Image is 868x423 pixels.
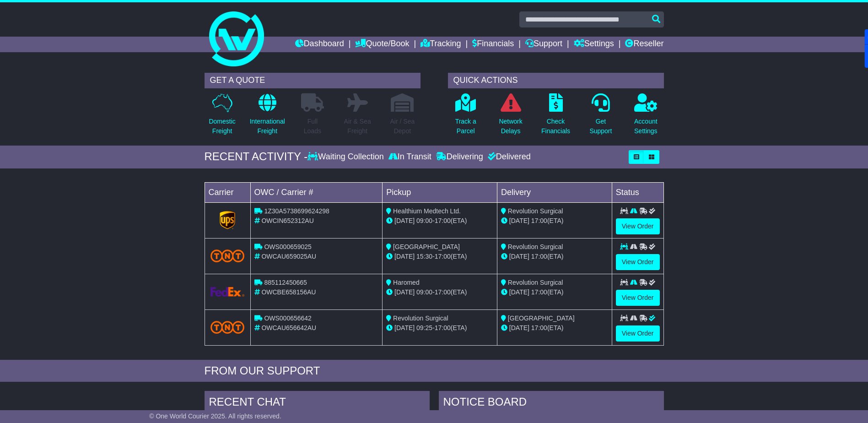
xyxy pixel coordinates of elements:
a: View Order [616,290,660,306]
a: Dashboard [295,37,344,52]
span: [DATE] [394,324,415,331]
a: View Order [616,218,660,234]
p: Network Delays [499,117,522,136]
div: Waiting Collection [307,152,386,162]
span: 885112450665 [264,279,307,286]
span: © One World Courier 2025. All rights reserved. [149,412,281,420]
span: 17:00 [531,253,547,260]
span: 09:25 [416,324,432,331]
a: Track aParcel [455,93,477,141]
p: Air & Sea Freight [344,117,371,136]
p: International Freight [250,117,285,136]
img: TNT_Domestic.png [210,321,245,333]
span: 17:00 [531,217,547,224]
td: Carrier [205,182,250,202]
img: GetCarrierServiceLogo [220,211,235,229]
div: (ETA) [501,216,608,226]
a: InternationalFreight [249,93,286,141]
div: (ETA) [501,323,608,333]
span: OWS000656642 [264,315,312,322]
a: Settings [574,37,614,52]
span: 17:00 [435,324,451,331]
span: OWCBE658156AU [261,288,316,296]
a: NetworkDelays [498,93,523,141]
span: [GEOGRAPHIC_DATA] [393,243,460,250]
div: RECENT ACTIVITY - [205,150,308,163]
p: Full Loads [301,117,324,136]
div: FROM OUR SUPPORT [205,364,664,378]
span: [DATE] [394,288,415,296]
span: 09:00 [416,288,432,296]
p: Track a Parcel [455,117,476,136]
span: [DATE] [509,324,529,331]
span: 17:00 [531,288,547,296]
div: - (ETA) [386,252,493,261]
span: Revolution Surgical [508,279,563,286]
span: 17:00 [435,253,451,260]
a: GetSupport [589,93,612,141]
span: Healthium Medtech Ltd. [393,207,461,215]
a: Financials [472,37,514,52]
div: GET A QUOTE [205,73,421,88]
div: - (ETA) [386,323,493,333]
p: Domestic Freight [209,117,235,136]
a: CheckFinancials [541,93,571,141]
td: OWC / Carrier # [250,182,383,202]
span: OWCIN652312AU [261,217,313,224]
span: [DATE] [394,217,415,224]
a: AccountSettings [634,93,658,141]
span: [DATE] [509,288,529,296]
span: Revolution Surgical [393,315,448,322]
span: 17:00 [435,217,451,224]
span: Haromed [393,279,420,286]
div: - (ETA) [386,216,493,226]
span: OWCAU656642AU [261,324,316,331]
a: View Order [616,325,660,342]
div: Delivering [434,152,485,162]
p: Get Support [589,117,612,136]
span: Revolution Surgical [508,243,563,250]
span: 17:00 [531,324,547,331]
span: [DATE] [394,253,415,260]
span: 1Z30A5738699624298 [264,207,329,215]
span: Revolution Surgical [508,207,563,215]
p: Check Financials [541,117,570,136]
div: Delivered [485,152,531,162]
div: QUICK ACTIONS [448,73,664,88]
p: Air / Sea Depot [390,117,415,136]
img: GetCarrierServiceLogo [210,287,245,297]
a: DomesticFreight [208,93,236,141]
a: Quote/Book [355,37,409,52]
span: [GEOGRAPHIC_DATA] [508,315,575,322]
span: 17:00 [435,288,451,296]
td: Status [612,182,663,202]
span: [DATE] [509,217,529,224]
span: 15:30 [416,253,432,260]
a: Support [525,37,562,52]
a: Reseller [625,37,663,52]
a: Tracking [421,37,461,52]
td: Pickup [383,182,497,202]
img: TNT_Domestic.png [210,249,245,262]
div: - (ETA) [386,287,493,297]
div: RECENT CHAT [205,391,430,416]
span: OWS000659025 [264,243,312,250]
div: NOTICE BOARD [439,391,664,416]
a: View Order [616,254,660,270]
div: (ETA) [501,287,608,297]
p: Account Settings [634,117,658,136]
span: [DATE] [509,253,529,260]
td: Delivery [497,182,612,202]
div: In Transit [386,152,434,162]
span: 09:00 [416,217,432,224]
div: (ETA) [501,252,608,261]
span: OWCAU659025AU [261,253,316,260]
